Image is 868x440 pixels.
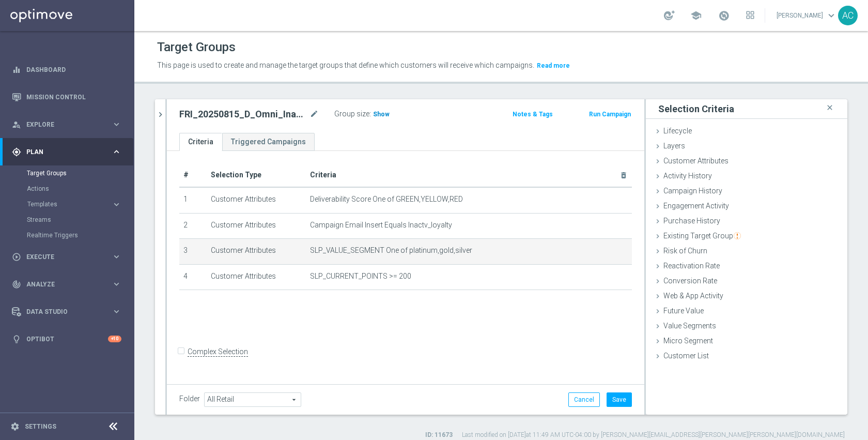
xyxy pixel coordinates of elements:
td: Customer Attributes [207,187,306,213]
th: # [179,163,207,187]
a: Optibot [26,325,108,353]
td: Customer Attributes [207,264,306,290]
span: Web & App Activity [663,292,723,300]
div: Templates [27,196,133,212]
a: Triggered Campaigns [222,133,315,151]
span: Explore [26,122,112,128]
i: lightbulb [12,335,21,344]
h1: Target Groups [157,40,236,55]
i: mode_edit [309,108,319,120]
button: gps_fixed Plan keyboard_arrow_right [11,148,122,156]
span: SLP_CURRENT_POINTS >= 200 [310,272,411,281]
button: Cancel [568,392,600,407]
a: Mission Control [26,83,121,111]
i: play_circle_outline [12,252,21,262]
td: 2 [179,213,207,239]
div: Data Studio keyboard_arrow_right [11,308,122,316]
span: SLP_VALUE_SEGMENT One of platinum,gold,silver [310,246,472,255]
i: settings [10,422,20,431]
button: Run Campaign [588,109,632,120]
div: Actions [27,181,133,196]
label: Last modified on [DATE] at 11:49 AM UTC-04:00 by [PERSON_NAME][EMAIL_ADDRESS][PERSON_NAME][PERSON... [462,431,845,439]
span: Existing Target Group [663,232,741,240]
button: Templates keyboard_arrow_right [27,200,122,208]
i: track_changes [12,280,21,289]
td: 1 [179,187,207,213]
i: chevron_right [156,110,165,119]
div: Explore [12,120,112,129]
div: Mission Control [12,83,121,111]
span: Plan [26,149,112,155]
span: Show [373,111,390,118]
label: Complex Selection [188,347,248,357]
span: Risk of Churn [663,247,707,255]
span: Micro Segment [663,337,713,345]
i: keyboard_arrow_right [112,307,121,316]
span: Purchase History [663,217,720,225]
span: Execute [26,254,112,260]
button: Mission Control [11,93,122,101]
span: Engagement Activity [663,202,729,210]
span: Criteria [310,171,336,179]
span: Templates [27,201,101,207]
span: Data Studio [26,309,112,315]
span: Campaign Email Insert Equals Inactv_loyalty [310,221,452,230]
span: Analyze [26,281,112,287]
div: Realtime Triggers [27,227,133,243]
span: Customer Attributes [663,157,729,165]
td: 3 [179,239,207,265]
span: keyboard_arrow_down [826,10,837,21]
div: Optibot [12,325,121,353]
i: gps_fixed [12,147,21,157]
label: Folder [179,395,200,403]
div: Target Groups [27,165,133,181]
div: +10 [108,336,121,342]
span: Reactivation Rate [663,262,720,270]
button: Read more [536,60,571,71]
button: person_search Explore keyboard_arrow_right [11,120,122,129]
a: Target Groups [27,169,107,177]
div: Templates [27,201,112,207]
th: Selection Type [207,163,306,187]
i: close [825,101,835,115]
i: keyboard_arrow_right [112,147,121,157]
div: Dashboard [12,56,121,83]
a: Criteria [179,133,222,151]
a: Settings [25,423,56,430]
a: Actions [27,185,107,193]
button: equalizer Dashboard [11,66,122,74]
div: Plan [12,147,112,157]
h2: FRI_20250815_D_Omni_Inactv_Accounts [179,108,307,120]
button: play_circle_outline Execute keyboard_arrow_right [11,253,122,261]
span: Value Segments [663,322,716,330]
div: track_changes Analyze keyboard_arrow_right [11,280,122,289]
div: Streams [27,212,133,227]
a: Dashboard [26,56,121,83]
div: AC [838,6,858,25]
i: keyboard_arrow_right [112,119,121,129]
span: Lifecycle [663,127,692,135]
div: Analyze [12,280,112,289]
span: Layers [663,142,685,150]
span: Future Value [663,307,704,315]
span: This page is used to create and manage the target groups that define which customers will receive... [157,61,534,69]
i: person_search [12,120,21,129]
label: Group size [334,110,369,118]
div: Data Studio [12,307,112,316]
span: Customer List [663,352,709,360]
button: Save [607,392,632,407]
td: Customer Attributes [207,239,306,265]
i: keyboard_arrow_right [112,279,121,289]
a: [PERSON_NAME]keyboard_arrow_down [776,8,838,23]
span: Activity History [663,172,712,180]
i: keyboard_arrow_right [112,252,121,262]
label: ID: 11673 [425,431,453,439]
h3: Selection Criteria [658,103,734,115]
button: chevron_right [155,99,165,130]
a: Realtime Triggers [27,231,107,239]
